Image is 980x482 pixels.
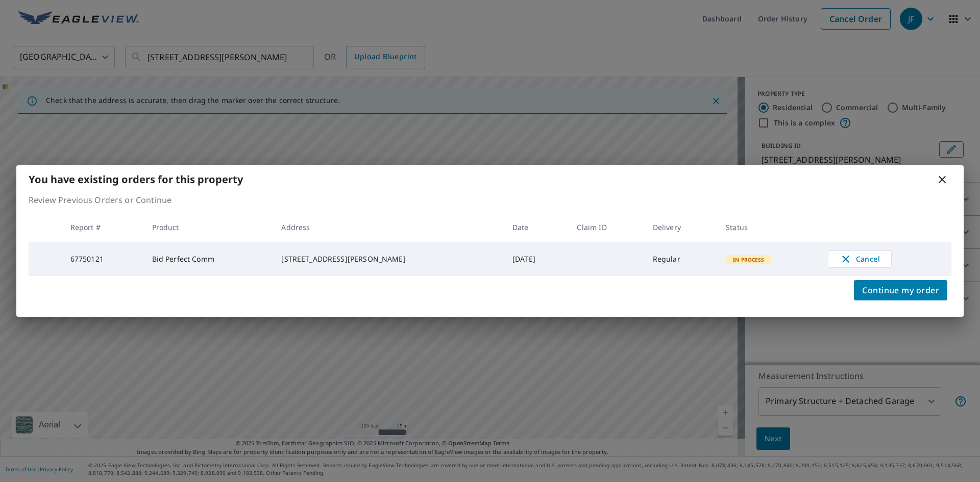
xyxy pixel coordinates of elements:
th: Product [144,212,274,242]
b: You have existing orders for this property [29,172,243,186]
button: Continue my order [854,280,947,300]
th: Claim ID [569,212,644,242]
span: In Process [727,256,771,263]
th: Address [273,212,504,242]
td: Bid Perfect Comm [144,242,274,276]
th: Status [718,212,820,242]
p: Review Previous Orders or Continue [29,194,951,206]
td: [DATE] [504,242,569,276]
div: [STREET_ADDRESS][PERSON_NAME] [281,254,496,264]
th: Date [504,212,569,242]
span: Continue my order [862,283,939,297]
th: Delivery [645,212,718,242]
th: Report # [62,212,144,242]
td: 67750121 [62,242,144,276]
span: Cancel [839,253,881,265]
td: Regular [645,242,718,276]
button: Cancel [828,250,892,268]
